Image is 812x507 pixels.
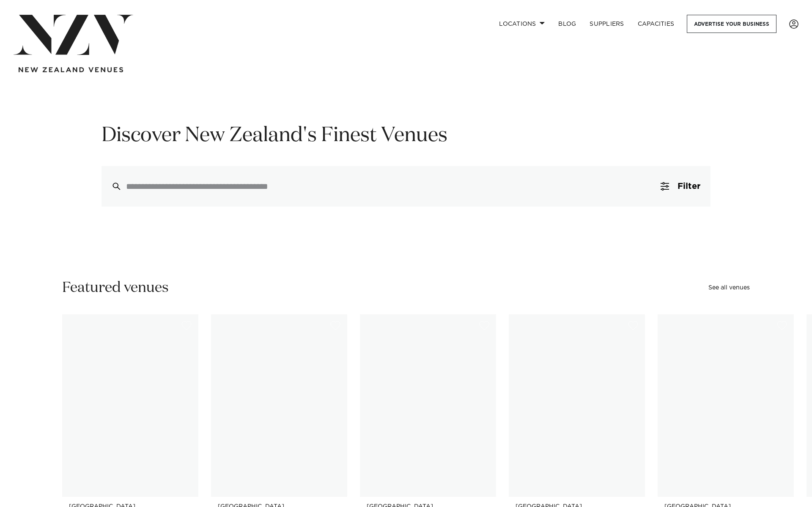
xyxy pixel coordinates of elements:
[687,15,776,33] a: Advertise your business
[492,15,551,33] a: Locations
[19,67,123,73] img: new-zealand-venues-text.png
[101,123,710,149] h1: Discover New Zealand's Finest Venues
[551,15,583,33] a: BLOG
[678,182,700,191] span: Filter
[62,278,169,297] h2: Featured venues
[650,166,710,207] button: Filter
[708,285,750,291] a: See all venues
[583,15,631,33] a: SUPPLIERS
[631,15,681,33] a: Capacities
[14,15,133,55] img: nzv-logo.png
